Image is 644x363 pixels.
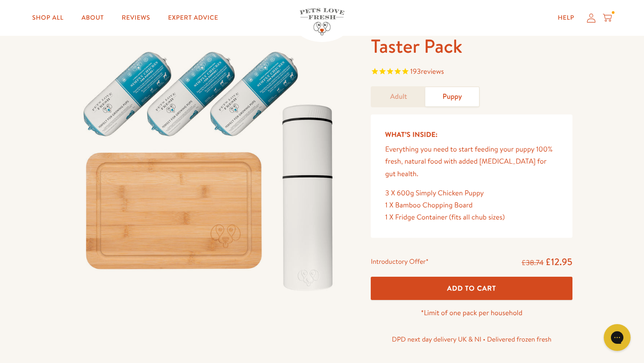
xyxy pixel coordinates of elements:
[385,199,558,211] div: 1 X Bamboo Chopping Board
[72,34,349,300] img: Taster Pack - Puppy
[425,87,479,106] a: Puppy
[599,321,635,354] iframe: Gorgias live chat messenger
[25,9,71,27] a: Shop All
[385,211,558,224] div: 1 X Fridge Container (fits all chub sizes)
[300,8,344,35] img: Pets Love Fresh
[385,129,558,140] h5: What’s Inside:
[551,9,581,27] a: Help
[371,66,572,79] span: Rated 4.9 out of 5 stars 193 reviews
[114,9,157,27] a: Reviews
[521,258,543,268] s: £38.74
[447,283,496,293] span: Add To Cart
[372,87,425,106] a: Adult
[371,277,572,300] button: Add To Cart
[421,67,444,76] span: reviews
[545,255,572,268] span: £12.95
[371,333,572,345] p: DPD next day delivery UK & NI • Delivered frozen fresh
[161,9,225,27] a: Expert Advice
[371,34,572,59] h1: Taster Pack
[371,307,572,319] p: *Limit of one pack per household
[385,187,558,199] div: 3 X 600g Simply Chicken Puppy
[74,9,111,27] a: About
[385,144,558,180] p: Everything you need to start feeding your puppy 100% fresh, natural food with added [MEDICAL_DATA...
[410,67,444,76] span: 193 reviews
[371,256,428,269] div: Introductory Offer*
